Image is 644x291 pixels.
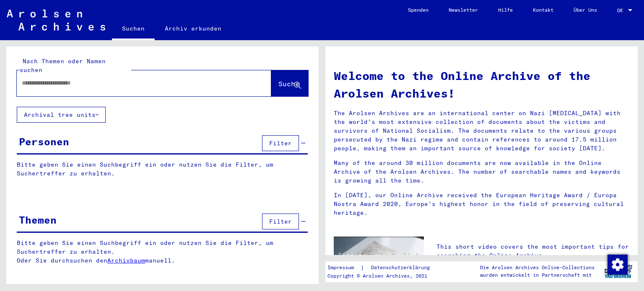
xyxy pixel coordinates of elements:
button: Filter [262,135,299,151]
div: Personen [19,134,69,149]
button: Archival tree units [17,107,106,123]
div: Zustimmung ändern [607,254,627,274]
a: Archiv erkunden [155,18,231,39]
p: Bitte geben Sie einen Suchbegriff ein oder nutzen Sie die Filter, um Suchertreffer zu erhalten. O... [17,239,308,265]
a: Impressum [327,263,361,272]
mat-label: Nach Themen oder Namen suchen [20,57,106,74]
p: This short video covers the most important tips for searching the Online Archive. [436,242,629,260]
span: DE [617,8,626,13]
div: Themen [19,212,57,227]
span: Filter [269,139,292,147]
h1: Welcome to the Online Archive of the Arolsen Archives! [334,67,629,102]
div: | [327,263,440,272]
p: Die Arolsen Archives Online-Collections [480,264,595,271]
a: Datenschutzerklärung [364,263,440,272]
button: Filter [262,214,299,229]
a: Archivbaum [107,257,145,264]
img: yv_logo.png [602,261,634,282]
p: Many of the around 30 million documents are now available in the Online Archive of the Arolsen Ar... [334,159,629,185]
img: Zustimmung ändern [608,255,628,275]
span: Filter [269,218,292,225]
img: Arolsen_neg.svg [7,10,105,31]
p: The Arolsen Archives are an international center on Nazi [MEDICAL_DATA] with the world’s most ext... [334,109,629,153]
p: Copyright © Arolsen Archives, 2021 [327,272,440,280]
p: Bitte geben Sie einen Suchbegriff ein oder nutzen Sie die Filter, um Suchertreffer zu erhalten. [17,160,308,178]
p: In [DATE], our Online Archive received the European Heritage Award / Europa Nostra Award 2020, Eu... [334,191,629,217]
button: Suche [271,70,308,96]
span: Suche [278,80,299,88]
p: wurden entwickelt in Partnerschaft mit [480,271,595,279]
img: video.jpg [334,237,424,286]
a: Suchen [112,18,155,40]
